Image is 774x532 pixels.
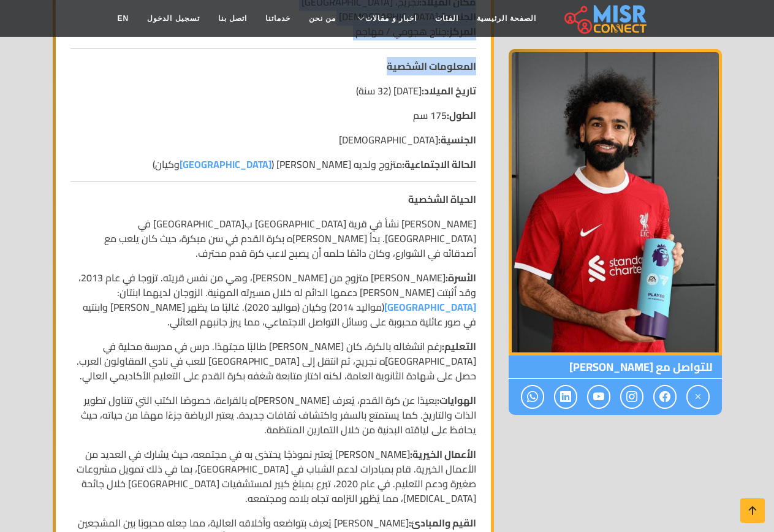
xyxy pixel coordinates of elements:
a: من نحن [300,7,345,30]
img: main.misr_connect [564,3,647,34]
a: [GEOGRAPHIC_DATA] [384,298,476,316]
a: الفئات [426,7,468,30]
strong: الأعمال الخيرية: [410,445,476,463]
p: [DEMOGRAPHIC_DATA] [70,132,476,147]
p: 175 سم [70,108,476,123]
p: رغم انشغاله بالكرة، كان [PERSON_NAME] طالبًا مجتهدًا. درس في مدرسة محلية في [GEOGRAPHIC_DATA]ه نج... [70,339,476,383]
a: [GEOGRAPHIC_DATA] [180,155,271,173]
p: [PERSON_NAME] نشأ في قرية [GEOGRAPHIC_DATA] ب[GEOGRAPHIC_DATA] في [GEOGRAPHIC_DATA]. بدأ [PERSON_... [70,216,476,260]
strong: الحياة الشخصية [408,190,476,208]
span: اخبار و مقالات [365,13,417,24]
strong: الطول: [447,106,476,124]
p: متزوج ولديه [PERSON_NAME] ( وكيان) [70,157,476,172]
strong: المعلومات الشخصية [387,57,476,75]
strong: الجنسية: [438,131,476,149]
span: للتواصل مع [PERSON_NAME] [509,355,722,379]
p: بعيدًا عن كرة القدم، يُعرف [PERSON_NAME]ه بالقراءة، خصوصًا الكتب التي تتناول تطوير الذات والتاريخ... [70,393,476,437]
a: الصفحة الرئيسية [468,7,545,30]
p: [PERSON_NAME] متزوج من [PERSON_NAME]، وهي من نفس قريته. تزوجا في عام 2013، وقد أثبتت [PERSON_NAME... [70,270,476,329]
p: [DATE] (32 سنة) [70,83,476,98]
strong: الحالة الاجتماعية: [402,155,476,173]
img: محمد صلاح [509,49,722,355]
strong: القيم والمبادئ: [409,514,476,532]
strong: التعليم: [442,337,476,355]
a: اتصل بنا [209,7,256,30]
strong: الأسرة: [446,268,476,287]
a: تسجيل الدخول [138,7,208,30]
a: خدماتنا [256,7,300,30]
strong: تاريخ الميلاد: [422,82,476,100]
a: EN [108,7,138,30]
p: [PERSON_NAME] يُعتبر نموذجًا يحتذى به في مجتمعه، حيث يشارك في العديد من الأعمال الخيرية. قام بمبا... [70,447,476,506]
a: اخبار و مقالات [345,7,426,30]
strong: الهوايات: [437,391,476,409]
